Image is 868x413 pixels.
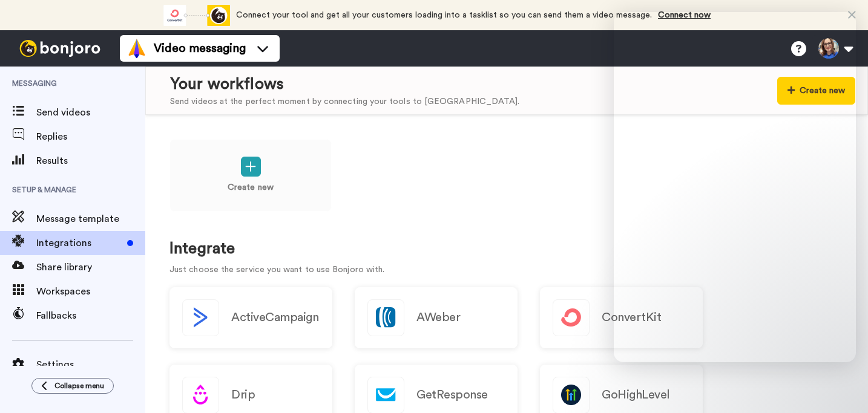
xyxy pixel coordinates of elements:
[169,287,332,348] button: ActiveCampaign
[231,311,318,324] h2: ActiveCampaign
[163,5,230,26] div: animation
[658,11,711,19] a: Connect now
[183,377,219,413] img: logo_drip.svg
[169,264,844,276] p: Just choose the service you want to use Bonjoro with.
[614,12,856,362] iframe: Intercom live chat
[36,236,122,250] span: Integrations
[36,212,145,226] span: Message template
[36,105,145,120] span: Send videos
[170,73,519,96] div: Your workflows
[170,96,519,108] div: Send videos at the perfect moment by connecting your tools to [GEOGRAPHIC_DATA].
[231,388,255,402] h2: Drip
[36,154,145,168] span: Results
[416,311,460,324] h2: AWeber
[183,300,219,336] img: logo_activecampaign.svg
[169,240,844,258] h1: Integrate
[553,300,589,336] img: logo_convertkit.svg
[553,377,589,413] img: logo_gohighlevel.png
[540,287,703,348] a: ConvertKit
[36,308,145,323] span: Fallbacks
[36,357,145,372] span: Settings
[827,372,856,401] iframe: Intercom live chat
[127,39,146,58] img: vm-color.svg
[602,388,670,402] h2: GoHighLevel
[15,40,105,57] img: bj-logo-header-white.svg
[54,381,104,391] span: Collapse menu
[169,139,332,212] a: Create new
[416,388,488,402] h2: GetResponse
[36,284,145,299] span: Workspaces
[368,300,404,336] img: logo_aweber.svg
[368,377,404,413] img: logo_getresponse.svg
[36,129,145,144] span: Replies
[154,40,246,57] span: Video messaging
[602,311,661,324] h2: ConvertKit
[355,287,518,348] a: AWeber
[36,260,145,275] span: Share library
[31,378,114,394] button: Collapse menu
[236,11,652,19] span: Connect your tool and get all your customers loading into a tasklist so you can send them a video...
[228,181,274,194] p: Create new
